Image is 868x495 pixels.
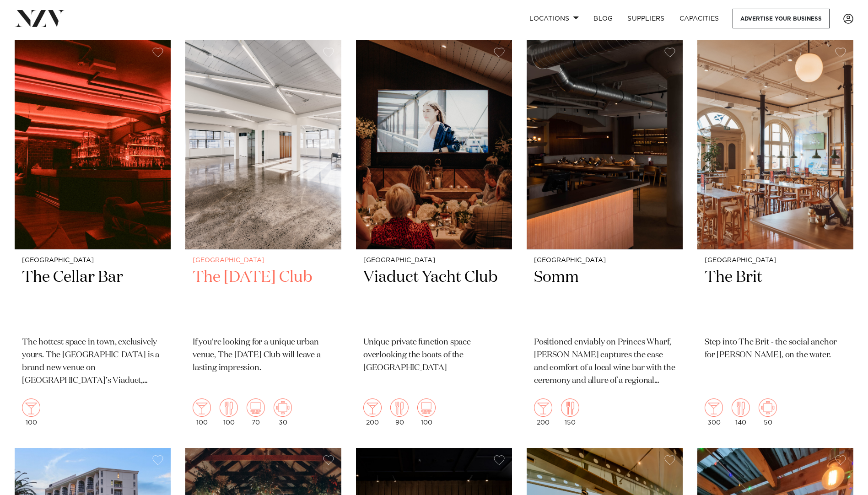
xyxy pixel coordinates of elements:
div: 300 [705,398,723,426]
p: Positioned enviably on Princes Wharf, [PERSON_NAME] captures the ease and comfort of a local wine... [534,336,675,387]
img: cocktail.png [363,398,382,417]
h2: Viaduct Yacht Club [363,267,505,329]
p: Step into The Brit - the social anchor for [PERSON_NAME], on the water. [705,336,846,362]
div: 50 [759,398,777,426]
h2: The [DATE] Club [193,267,334,329]
a: [GEOGRAPHIC_DATA] The Brit Step into The Brit - the social anchor for [PERSON_NAME], on the water... [697,40,853,433]
p: The hottest space in town, exclusively yours. The [GEOGRAPHIC_DATA] is a brand new venue on [GEOG... [22,336,163,387]
div: 100 [220,398,238,426]
a: [GEOGRAPHIC_DATA] Viaduct Yacht Club Unique private function space overlooking the boats of the [... [356,40,512,433]
div: 100 [22,398,40,426]
img: dining.png [732,398,750,417]
img: cocktail.png [193,398,211,417]
img: cocktail.png [22,398,40,417]
img: meeting.png [274,398,292,417]
img: cocktail.png [534,398,552,417]
small: [GEOGRAPHIC_DATA] [193,257,334,264]
img: dining.png [220,398,238,417]
div: 30 [274,398,292,426]
small: [GEOGRAPHIC_DATA] [22,257,163,264]
a: SUPPLIERS [620,9,672,28]
a: Locations [522,9,586,28]
div: 100 [417,398,436,426]
img: theatre.png [247,398,265,417]
a: Advertise your business [733,9,830,28]
img: theatre.png [417,398,436,417]
a: [GEOGRAPHIC_DATA] The [DATE] Club If you're looking for a unique urban venue, The [DATE] Club wil... [185,40,341,433]
h2: Somm [534,267,675,329]
a: [GEOGRAPHIC_DATA] The Cellar Bar The hottest space in town, exclusively yours. The [GEOGRAPHIC_DA... [15,40,171,433]
div: 200 [534,398,552,426]
div: 140 [732,398,750,426]
small: [GEOGRAPHIC_DATA] [534,257,675,264]
img: dining.png [390,398,409,417]
div: 70 [247,398,265,426]
div: 90 [390,398,409,426]
img: dining.png [561,398,579,417]
h2: The Cellar Bar [22,267,163,329]
p: Unique private function space overlooking the boats of the [GEOGRAPHIC_DATA] [363,336,505,375]
a: Capacities [672,9,727,28]
div: 100 [193,398,211,426]
img: cocktail.png [705,398,723,417]
small: [GEOGRAPHIC_DATA] [705,257,846,264]
div: 150 [561,398,579,426]
img: meeting.png [759,398,777,417]
h2: The Brit [705,267,846,329]
a: [GEOGRAPHIC_DATA] Somm Positioned enviably on Princes Wharf, [PERSON_NAME] captures the ease and ... [527,40,683,433]
img: nzv-logo.png [15,10,65,27]
a: BLOG [586,9,620,28]
div: 200 [363,398,382,426]
p: If you're looking for a unique urban venue, The [DATE] Club will leave a lasting impression. [193,336,334,375]
small: [GEOGRAPHIC_DATA] [363,257,505,264]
